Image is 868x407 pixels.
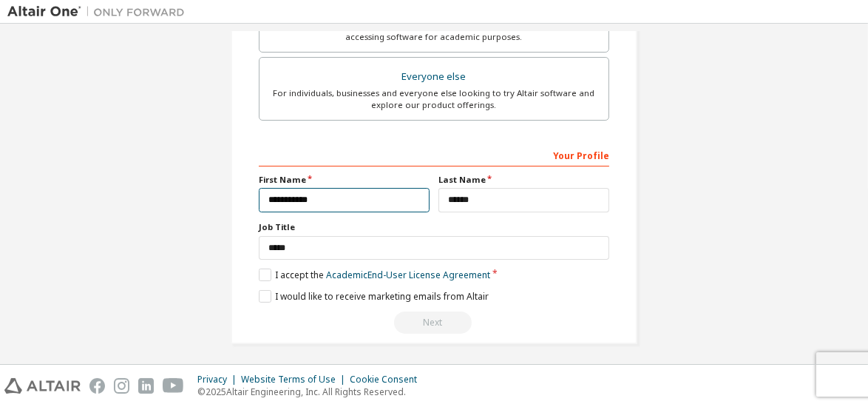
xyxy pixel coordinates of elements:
[138,378,154,394] img: linkedin.svg
[259,290,489,303] label: I would like to receive marketing emails from Altair
[268,87,600,111] div: For individuals, businesses and everyone else looking to try Altair software and explore our prod...
[438,174,609,186] label: Last Name
[268,67,600,87] div: Everyone else
[259,221,609,233] label: Job Title
[89,378,105,394] img: facebook.svg
[197,386,426,398] p: © 2025 Altair Engineering, Inc. All Rights Reserved.
[326,269,490,281] a: Academic End-User License Agreement
[259,174,430,186] label: First Name
[7,4,192,19] img: Altair One
[163,378,184,394] img: youtube.svg
[259,143,609,166] div: Your Profile
[259,312,609,334] div: You need to provide your academic email
[197,374,241,386] div: Privacy
[4,378,81,394] img: altair_logo.svg
[241,374,350,386] div: Website Terms of Use
[259,269,490,281] label: I accept the
[268,19,600,43] div: For faculty & administrators of academic institutions administering students and accessing softwa...
[350,374,426,386] div: Cookie Consent
[114,378,129,394] img: instagram.svg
